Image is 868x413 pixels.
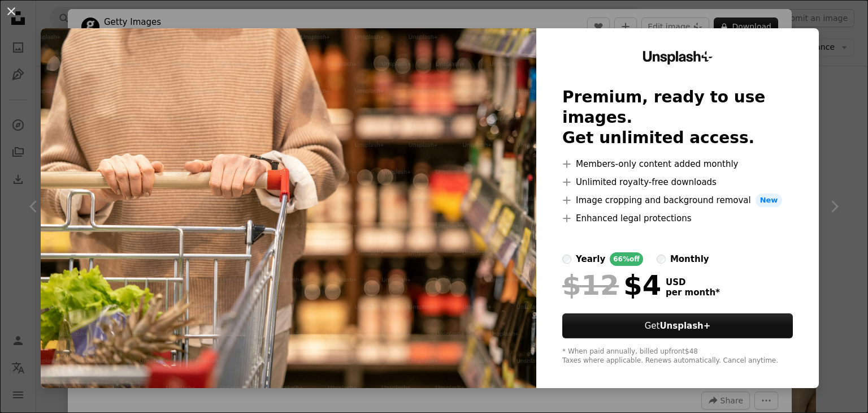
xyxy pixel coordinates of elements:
input: monthly [657,255,666,264]
h2: Premium, ready to use images. Get unlimited access. [562,87,793,148]
strong: Unsplash+ [659,321,710,331]
button: GetUnsplash+ [562,313,793,338]
li: Unlimited royalty-free downloads [562,175,793,189]
div: monthly [670,252,709,266]
input: yearly66%off [562,255,571,264]
li: Members-only content added monthly [562,157,793,171]
li: Enhanced legal protections [562,212,793,225]
div: 66% off [610,252,643,266]
span: $12 [562,270,619,300]
div: * When paid annually, billed upfront $48 Taxes where applicable. Renews automatically. Cancel any... [562,347,793,365]
li: Image cropping and background removal [562,193,793,207]
span: New [756,193,783,207]
span: USD [666,277,720,287]
div: yearly [576,252,605,266]
span: per month * [666,287,720,298]
div: $4 [562,270,661,300]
